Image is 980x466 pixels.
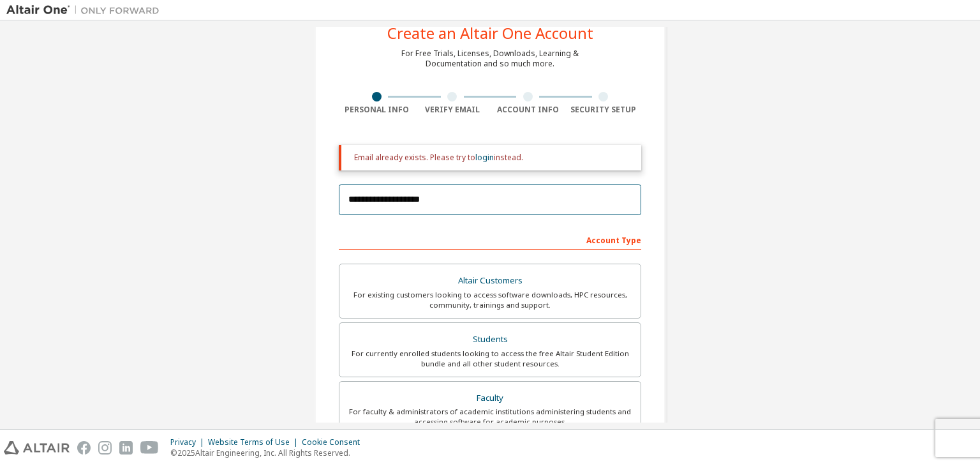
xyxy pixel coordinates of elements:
[4,441,70,455] img: altair_logo.svg
[566,105,642,115] div: Security Setup
[475,152,494,163] a: login
[6,4,166,17] img: Altair One
[98,441,112,455] img: instagram.svg
[140,441,159,455] img: youtube.svg
[347,272,633,290] div: Altair Customers
[170,437,208,447] div: Privacy
[354,153,631,163] div: Email already exists. Please try to instead.
[339,105,415,115] div: Personal Info
[347,407,633,427] div: For faculty & administrators of academic institutions administering students and accessing softwa...
[208,437,302,447] div: Website Terms of Use
[77,441,91,455] img: facebook.svg
[347,290,633,310] div: For existing customers looking to access software downloads, HPC resources, community, trainings ...
[347,389,633,407] div: Faculty
[119,441,133,455] img: linkedin.svg
[347,331,633,349] div: Students
[347,349,633,369] div: For currently enrolled students looking to access the free Altair Student Edition bundle and all ...
[415,105,491,115] div: Verify Email
[339,229,641,250] div: Account Type
[490,105,566,115] div: Account Info
[302,437,367,447] div: Cookie Consent
[387,26,593,41] div: Create an Altair One Account
[401,49,579,69] div: For Free Trials, Licenses, Downloads, Learning & Documentation and so much more.
[170,447,367,458] p: © 2025 Altair Engineering, Inc. All Rights Reserved.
